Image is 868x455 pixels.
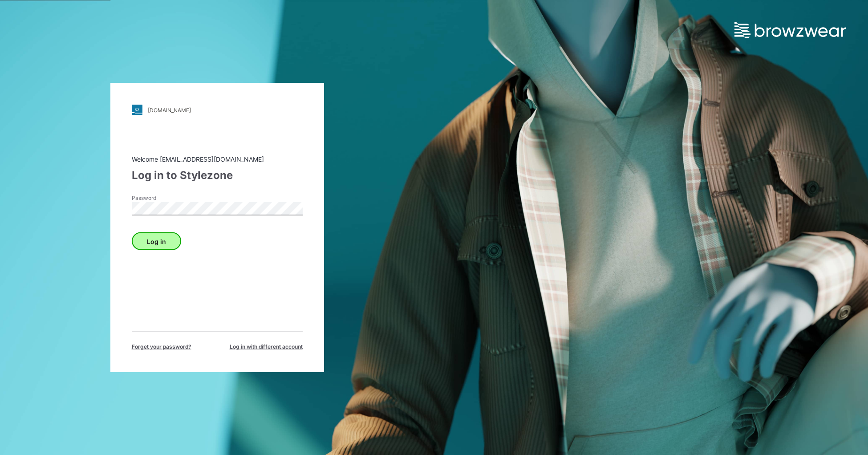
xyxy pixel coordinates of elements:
[132,105,142,115] img: stylezone-logo.562084cfcfab977791bfbf7441f1a819.svg
[230,343,303,351] span: Log in with different account
[132,343,191,351] span: Forget your password?
[132,105,303,115] a: [DOMAIN_NAME]
[734,22,846,38] img: browzwear-logo.e42bd6dac1945053ebaf764b6aa21510.svg
[132,167,303,183] div: Log in to Stylezone
[132,232,181,250] button: Log in
[132,194,194,202] label: Password
[132,154,303,164] div: Welcome [EMAIL_ADDRESS][DOMAIN_NAME]
[148,106,191,113] div: [DOMAIN_NAME]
